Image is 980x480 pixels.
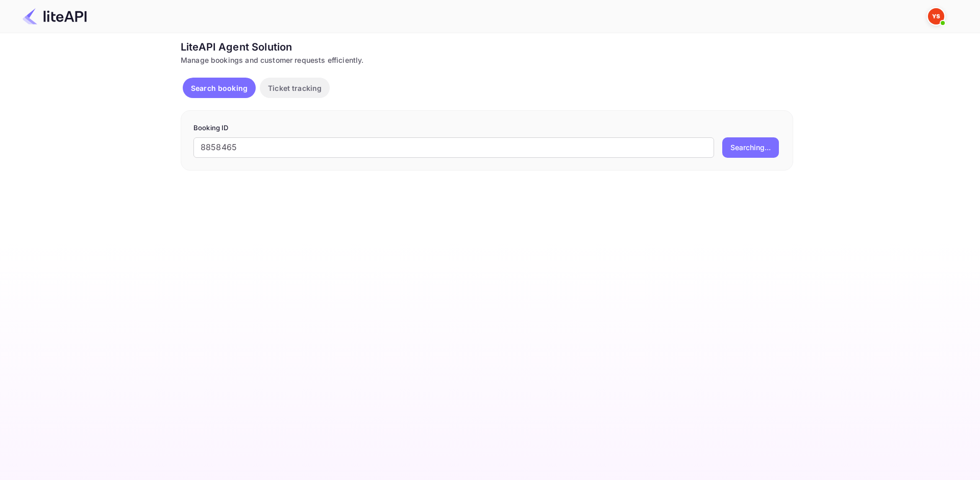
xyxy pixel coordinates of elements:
img: LiteAPI Logo [22,8,87,25]
img: Yandex Support [928,8,944,25]
p: Booking ID [193,123,780,133]
input: Enter Booking ID (e.g., 63782194) [193,137,714,158]
button: Searching... [722,137,779,158]
p: Search booking [191,83,248,93]
div: Manage bookings and customer requests efficiently. [181,55,793,65]
p: Ticket tracking [268,83,322,93]
div: LiteAPI Agent Solution [181,39,793,55]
